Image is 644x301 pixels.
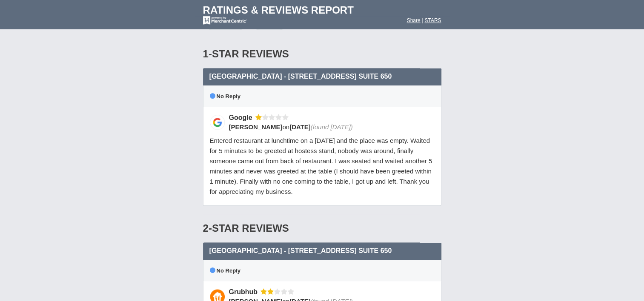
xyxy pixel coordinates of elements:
div: Grubhub [229,287,261,296]
div: Google [229,113,255,122]
img: Google [210,115,225,130]
div: on [229,122,429,131]
span: [GEOGRAPHIC_DATA] - [STREET_ADDRESS] Suite 650 [209,73,392,80]
div: 2-Star Reviews [203,214,441,242]
img: mc-powered-by-logo-white-103.png [203,16,247,25]
span: [GEOGRAPHIC_DATA] - [STREET_ADDRESS] Suite 650 [209,247,392,254]
span: Entered restaurant at lunchtime on a [DATE] and the place was empty. Waited for 5 minutes to be g... [210,137,432,195]
span: No Reply [210,93,240,99]
div: 1-Star Reviews [203,40,441,68]
span: [PERSON_NAME] [229,123,283,131]
span: No Reply [210,267,240,274]
a: STARS [424,17,441,23]
span: [DATE] [289,123,311,131]
a: Share [407,17,421,23]
span: | [422,17,423,23]
span: (found [DATE]) [311,123,353,131]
